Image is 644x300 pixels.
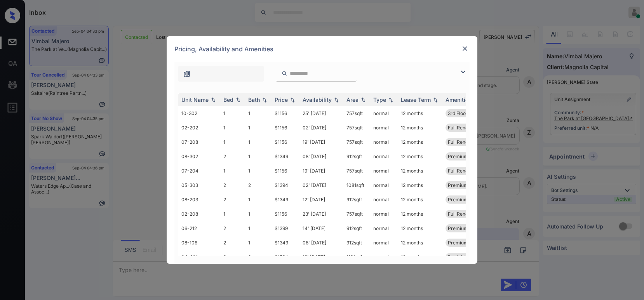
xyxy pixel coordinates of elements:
[299,207,343,221] td: 23' [DATE]
[448,254,486,260] span: Partial Upgrade...
[299,164,343,178] td: 19' [DATE]
[370,106,398,120] td: normal
[245,120,272,135] td: 1
[398,135,442,149] td: 12 months
[299,192,343,207] td: 12' [DATE]
[370,207,398,221] td: normal
[461,45,469,52] img: close
[245,192,272,207] td: 1
[398,192,442,207] td: 12 months
[370,120,398,135] td: normal
[370,221,398,235] td: normal
[448,225,492,231] span: Premium Package...
[343,120,370,135] td: 757 sqft
[398,221,442,235] td: 12 months
[220,207,245,221] td: 1
[272,120,299,135] td: $1156
[343,178,370,192] td: 1081 sqft
[370,178,398,192] td: normal
[248,96,260,103] div: Bath
[272,135,299,149] td: $1156
[272,207,299,221] td: $1156
[299,135,343,149] td: 19' [DATE]
[448,139,485,145] span: Full Renovation...
[299,250,343,264] td: 19' [DATE]
[398,164,442,178] td: 12 months
[220,178,245,192] td: 2
[448,110,468,116] span: 3rd Floor
[178,235,220,250] td: 08-106
[343,149,370,164] td: 912 sqft
[167,36,477,62] div: Pricing, Availability and Amenities
[220,192,245,207] td: 2
[398,149,442,164] td: 12 months
[289,97,296,103] img: sorting
[272,192,299,207] td: $1349
[272,221,299,235] td: $1399
[448,168,485,174] span: Full Renovation...
[209,97,217,103] img: sorting
[448,153,492,159] span: Premium Package...
[178,207,220,221] td: 02-208
[401,96,431,103] div: Lease Term
[181,96,209,103] div: Unit Name
[178,178,220,192] td: 05-303
[178,120,220,135] td: 02-202
[299,178,343,192] td: 02' [DATE]
[299,149,343,164] td: 08' [DATE]
[245,250,272,264] td: 2
[458,67,468,77] img: icon-zuma
[398,250,442,264] td: 12 months
[370,250,398,264] td: normal
[370,235,398,250] td: normal
[220,221,245,235] td: 2
[448,211,485,217] span: Full Renovation...
[448,125,485,131] span: Full Renovation...
[245,207,272,221] td: 1
[398,235,442,250] td: 12 months
[272,149,299,164] td: $1349
[398,207,442,221] td: 12 months
[261,97,268,103] img: sorting
[178,135,220,149] td: 07-208
[245,235,272,250] td: 1
[220,164,245,178] td: 1
[220,106,245,120] td: 1
[398,178,442,192] td: 12 months
[245,149,272,164] td: 1
[398,120,442,135] td: 12 months
[448,197,492,202] span: Premium Package...
[370,135,398,149] td: normal
[370,192,398,207] td: normal
[178,149,220,164] td: 08-302
[245,164,272,178] td: 1
[245,135,272,149] td: 1
[220,135,245,149] td: 1
[178,250,220,264] td: 04-201
[299,120,343,135] td: 02' [DATE]
[275,96,288,103] div: Price
[299,106,343,120] td: 25' [DATE]
[272,250,299,264] td: $1584
[343,135,370,149] td: 757 sqft
[178,221,220,235] td: 06-212
[303,96,332,103] div: Availability
[343,164,370,178] td: 757 sqft
[299,221,343,235] td: 14' [DATE]
[343,250,370,264] td: 1181 sqft
[373,96,386,103] div: Type
[223,96,233,103] div: Bed
[220,235,245,250] td: 2
[343,106,370,120] td: 757 sqft
[220,149,245,164] td: 2
[245,178,272,192] td: 2
[370,164,398,178] td: normal
[387,97,395,103] img: sorting
[272,178,299,192] td: $1394
[272,106,299,120] td: $1156
[448,240,492,246] span: Premium Package...
[370,149,398,164] td: normal
[343,221,370,235] td: 912 sqft
[448,182,492,188] span: Premium Package...
[343,192,370,207] td: 912 sqft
